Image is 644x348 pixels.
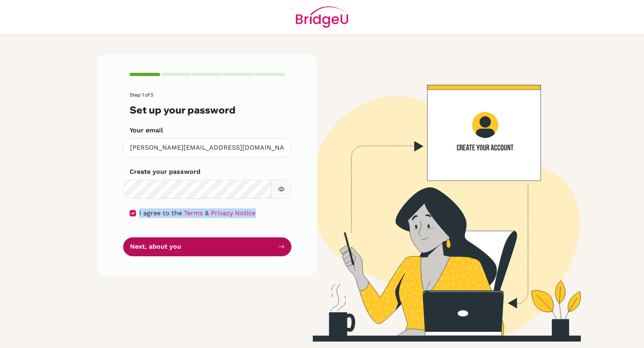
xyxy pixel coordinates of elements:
span: & [205,209,209,217]
input: Insert your email* [123,138,291,157]
h3: Set up your password [130,104,285,116]
a: Privacy Notice [211,209,256,217]
span: Step 1 of 5 [130,92,153,98]
label: Create your password [130,167,200,177]
a: Terms [184,209,203,217]
span: I agree to the [139,209,182,217]
button: Next, about you [123,237,291,256]
label: Your email [130,126,163,135]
